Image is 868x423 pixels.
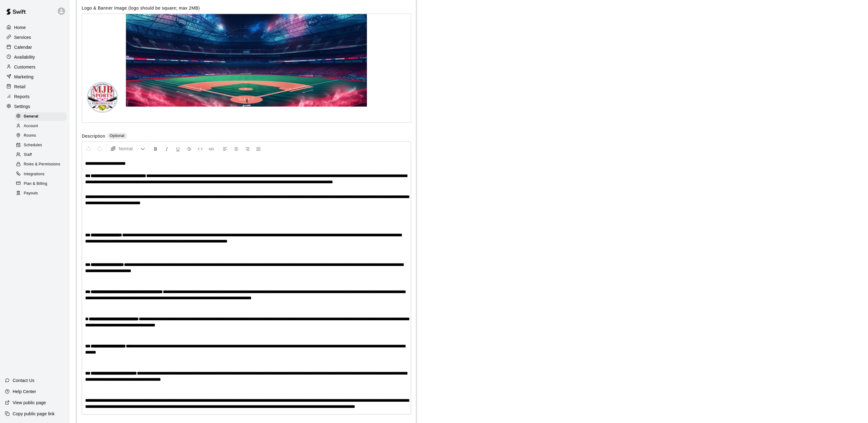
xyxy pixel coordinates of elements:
[5,102,64,111] a: Settings
[15,112,67,121] div: General
[14,84,26,90] p: Retail
[15,189,69,198] a: Payouts
[15,131,67,140] div: Rooms
[14,44,32,50] p: Calendar
[13,377,35,384] p: Contact Us
[15,179,69,189] a: Plan & Billing
[15,151,67,159] div: Staff
[14,34,31,40] p: Services
[83,143,94,154] button: Undo
[14,103,30,110] p: Settings
[24,142,42,148] span: Schedules
[13,400,46,406] p: View public page
[5,43,64,52] a: Calendar
[15,141,67,150] div: Schedules
[195,143,205,154] button: Insert Code
[24,181,47,187] span: Plan & Billing
[15,180,67,188] div: Plan & Billing
[15,189,67,198] div: Payouts
[184,143,194,154] button: Format Strikethrough
[206,143,216,154] button: Insert Link
[13,388,36,395] p: Help Center
[15,160,69,169] a: Roles & Permissions
[5,92,64,101] a: Reports
[253,143,264,154] button: Justify Align
[24,133,36,139] span: Rooms
[150,143,161,154] button: Format Bold
[5,23,64,32] a: Home
[220,143,230,154] button: Left Align
[15,131,69,141] a: Rooms
[82,133,105,140] label: Description
[15,121,69,131] a: Account
[173,143,183,154] button: Format Underline
[14,54,35,60] p: Availability
[110,133,125,138] span: Optional
[15,112,69,121] a: General
[15,160,67,169] div: Roles & Permissions
[15,122,67,131] div: Account
[231,143,241,154] button: Center Align
[5,33,64,42] a: Services
[5,82,64,91] a: Retail
[119,145,140,151] span: Normal
[242,143,253,154] button: Right Align
[15,141,69,150] a: Schedules
[14,24,26,31] p: Home
[15,169,69,179] a: Integrations
[14,74,34,80] p: Marketing
[24,123,38,129] span: Account
[13,411,55,417] p: Copy public page link
[5,72,64,81] a: Marketing
[24,171,45,177] span: Integrations
[24,190,38,197] span: Payouts
[108,143,148,154] button: Formatting Options
[5,62,64,72] a: Customers
[14,93,30,100] p: Reports
[24,161,60,168] span: Roles & Permissions
[162,143,172,154] button: Format Italics
[24,114,39,120] span: General
[82,6,200,10] label: Logo & Banner Image (logo should be square; max 2MB)
[94,143,105,154] button: Redo
[24,152,32,158] span: Staff
[15,170,67,179] div: Integrations
[15,150,69,160] a: Staff
[14,64,35,70] p: Customers
[5,52,64,62] a: Availability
